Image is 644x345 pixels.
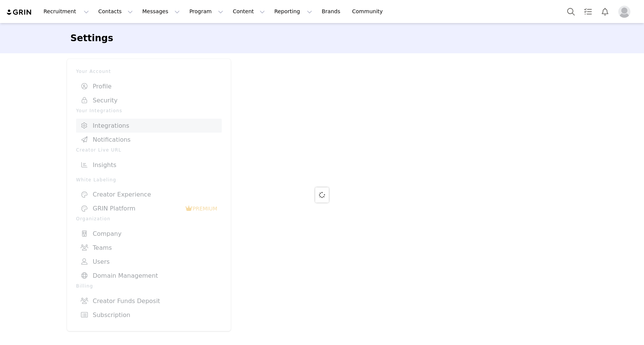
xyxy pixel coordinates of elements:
button: Recruitment [39,3,93,20]
button: Reporting [270,3,317,20]
button: Messages [138,3,184,20]
button: Search [563,3,579,20]
button: Contacts [94,3,137,20]
a: Tasks [580,3,596,20]
button: Notifications [597,3,613,20]
a: Community [348,3,391,20]
img: grin logo [6,9,33,16]
img: placeholder-profile.jpg [618,6,630,18]
a: Brands [317,3,347,20]
button: Program [185,3,228,20]
button: Content [228,3,269,20]
button: Profile [614,6,638,18]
